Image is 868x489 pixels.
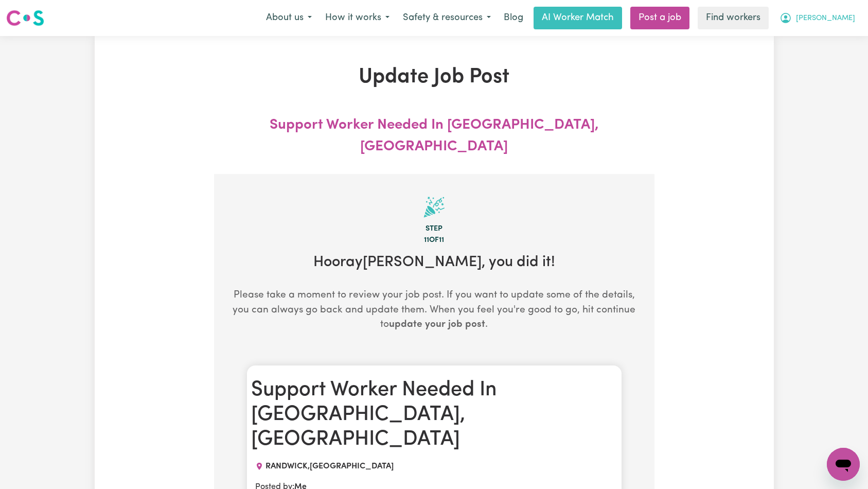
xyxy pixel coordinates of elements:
a: Post a job [630,7,689,29]
div: Support Worker Needed In [GEOGRAPHIC_DATA], [GEOGRAPHIC_DATA] [214,114,654,158]
div: Step [231,223,638,235]
img: Careseekers logo [6,9,44,27]
h1: Support Worker Needed In [GEOGRAPHIC_DATA], [GEOGRAPHIC_DATA] [251,378,617,452]
div: Job location: RANDWICK, New South Wales [251,460,398,473]
a: Blog [498,7,529,29]
button: My Account [773,7,862,29]
div: 11 of 11 [231,235,638,246]
b: update your job post [389,320,485,329]
h2: Hooray [PERSON_NAME] , you did it! [231,254,638,272]
a: Find workers [698,7,769,29]
span: RANDWICK , [GEOGRAPHIC_DATA] [265,462,394,470]
a: Careseekers logo [6,6,44,30]
a: AI Worker Match [534,7,622,29]
h1: Update Job Post [214,65,654,90]
span: [PERSON_NAME] [796,13,855,24]
p: Please take a moment to review your job post. If you want to update some of the details, you can ... [231,288,638,333]
iframe: Button to launch messaging window [827,448,860,481]
button: How it works [318,7,396,29]
button: About us [259,7,318,29]
button: Safety & resources [396,7,498,29]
